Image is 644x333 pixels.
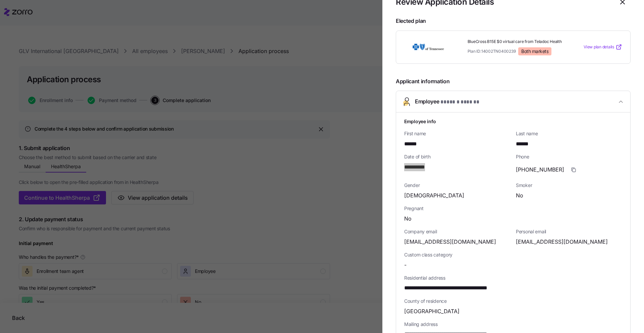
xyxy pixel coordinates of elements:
img: BlueCross BlueShield of Tennessee [404,39,452,55]
span: [EMAIL_ADDRESS][DOMAIN_NAME] [516,238,608,246]
span: Last name [516,130,622,137]
span: Gender [404,182,511,189]
span: No [404,215,412,223]
h1: Employee info [404,118,622,125]
span: Phone [516,153,622,160]
span: [DEMOGRAPHIC_DATA] [404,191,464,200]
span: Company email [404,228,511,235]
span: [GEOGRAPHIC_DATA] [404,307,460,316]
span: Mailing address [404,321,622,328]
span: Pregnant [404,205,622,212]
span: Smoker [516,182,622,189]
span: Custom class category [404,251,511,258]
span: Personal email [516,228,622,235]
span: - [404,261,407,269]
span: Employee [415,97,482,106]
span: [PHONE_NUMBER] [516,165,564,174]
span: First name [404,130,511,137]
a: View plan details [584,44,622,50]
span: Elected plan [396,17,631,25]
span: BlueCross B15E $0 virtual care from Teladoc Health [468,39,567,45]
span: Plan ID: 14002TN0400239 [468,48,516,54]
span: [EMAIL_ADDRESS][DOMAIN_NAME] [404,238,496,246]
span: View plan details [584,44,614,50]
span: Residential address [404,275,622,281]
span: Date of birth [404,153,511,160]
span: No [516,191,523,200]
span: Applicant information [396,72,631,86]
span: Both markets [521,48,548,54]
span: County of residence [404,298,622,304]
